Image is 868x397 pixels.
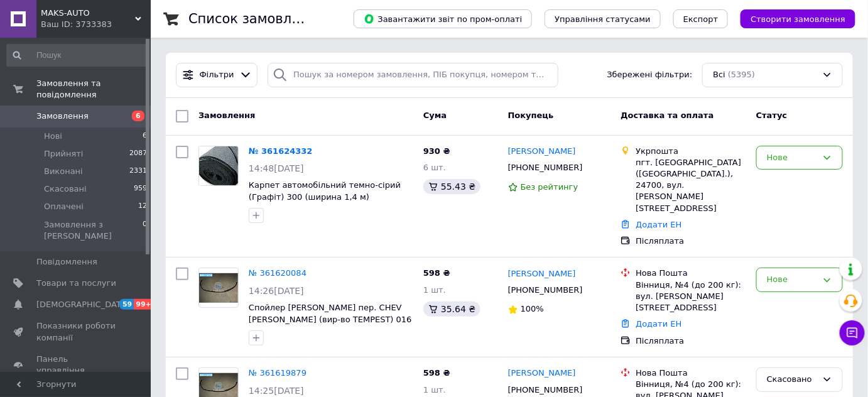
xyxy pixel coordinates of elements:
span: Панель управління [36,354,116,376]
button: Управління статусами [545,9,661,28]
img: Фото товару [199,273,238,303]
a: [PERSON_NAME] [508,268,576,280]
a: Додати ЕН [636,220,681,229]
span: 1 шт. [423,285,446,295]
a: Карпет автомобільний темно-сірий (Графіт) 300 (ширина 1,4 м) [249,180,401,202]
div: Ваш ID: 3733383 [41,19,151,30]
span: 6 [143,131,147,142]
a: № 361624332 [249,146,313,156]
a: Фото товару [198,146,239,186]
span: 0 [143,219,147,242]
span: Експорт [683,14,719,24]
span: Прийняті [44,148,83,160]
span: Без рейтингу [521,182,578,192]
span: Управління статусами [555,14,651,24]
span: Нові [44,131,62,142]
span: Замовлення та повідомлення [36,78,151,101]
span: 59 [119,299,134,310]
span: 1 шт. [423,385,446,394]
h1: Список замовлень [188,11,316,26]
a: [PERSON_NAME] [508,367,576,379]
button: Створити замовлення [741,9,855,28]
span: Статус [756,111,788,120]
div: 35.64 ₴ [423,302,480,317]
span: Скасовані [44,183,87,195]
div: Нове [767,273,817,286]
a: [PERSON_NAME] [508,146,576,158]
span: Покупець [508,111,554,120]
span: 2331 [129,166,147,177]
span: Замовлення з [PERSON_NAME] [44,219,143,242]
span: 14:25[DATE] [249,386,304,396]
span: 12 [138,201,147,212]
img: Фото товару [199,146,238,185]
span: 14:48[DATE] [249,163,304,173]
span: 100% [521,304,544,313]
a: № 361620084 [249,268,307,278]
div: Післяплата [636,236,746,247]
span: MAKS-AUTO [41,8,135,19]
span: Завантажити звіт по пром-оплаті [364,13,522,24]
span: 598 ₴ [423,368,450,378]
span: 6 [132,111,144,121]
span: 99+ [134,299,155,310]
span: Показники роботи компанії [36,320,116,343]
div: [PHONE_NUMBER] [506,282,585,298]
span: 6 шт. [423,163,446,172]
input: Пошук за номером замовлення, ПІБ покупця, номером телефону, Email, номером накладної [268,63,558,87]
span: Товари та послуги [36,278,116,289]
div: пгт. [GEOGRAPHIC_DATA] ([GEOGRAPHIC_DATA].), 24700, вул. [PERSON_NAME][STREET_ADDRESS] [636,157,746,214]
div: 55.43 ₴ [423,179,480,194]
button: Експорт [673,9,729,28]
span: [DEMOGRAPHIC_DATA] [36,299,129,310]
div: Укрпошта [636,146,746,157]
div: Післяплата [636,335,746,347]
div: Вінниця, №4 (до 200 кг): вул. [PERSON_NAME][STREET_ADDRESS] [636,280,746,314]
span: Замовлення [36,111,89,122]
span: Збережені фільтри: [607,69,693,81]
span: Замовлення [198,111,255,120]
span: 598 ₴ [423,268,450,278]
span: 959 [134,183,147,195]
button: Чат з покупцем [840,320,865,345]
span: Створити замовлення [751,14,845,24]
input: Пошук [6,44,148,67]
a: Фото товару [198,268,239,308]
span: Cума [423,111,447,120]
div: Нове [767,151,817,165]
a: Створити замовлення [728,14,855,23]
span: Оплачені [44,201,84,212]
a: № 361619879 [249,368,307,378]
a: Спойлер [PERSON_NAME] пер. CHEV [PERSON_NAME] (вир-во TEMPEST) 016 0739 921 UA56 [249,303,412,335]
span: 2087 [129,148,147,160]
span: 930 ₴ [423,146,450,156]
div: Нова Пошта [636,268,746,279]
a: Додати ЕН [636,319,681,329]
span: (5395) [728,70,755,79]
span: Повідомлення [36,256,97,268]
span: Виконані [44,166,83,177]
span: Доставка та оплата [621,111,713,120]
span: Всі [713,69,725,81]
div: [PHONE_NUMBER] [506,160,585,176]
span: Фільтри [200,69,234,81]
button: Завантажити звіт по пром-оплаті [354,9,532,28]
div: Скасовано [767,373,817,386]
div: Нова Пошта [636,367,746,379]
span: 14:26[DATE] [249,286,304,296]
